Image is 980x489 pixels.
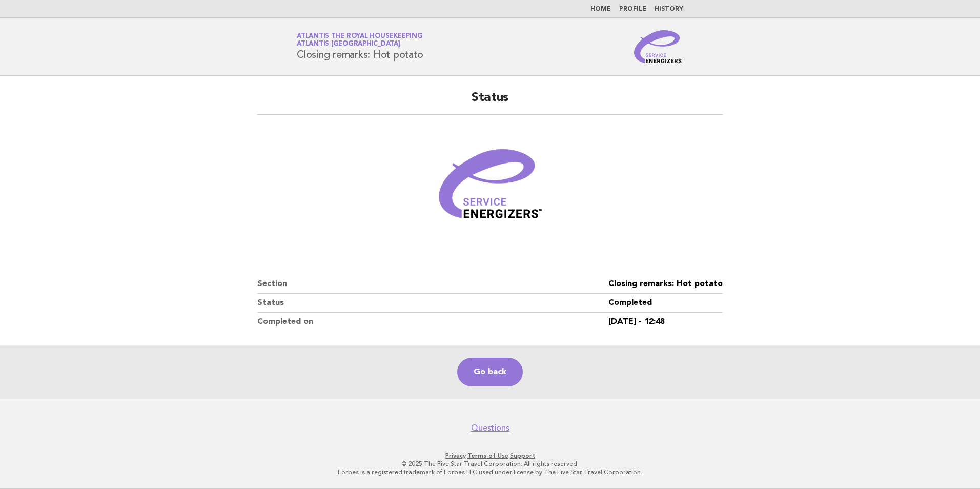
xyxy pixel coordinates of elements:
p: Forbes is a registered trademark of Forbes LLC used under license by The Five Star Travel Corpora... [176,468,804,476]
a: Privacy [445,452,466,459]
dt: Section [257,275,608,294]
dt: Completed on [257,313,608,331]
h1: Closing remarks: Hot potato [297,33,423,60]
dd: Closing remarks: Hot potato [608,275,723,294]
dd: Completed [608,294,723,313]
a: Go back [457,358,523,386]
a: Home [590,6,611,12]
span: Atlantis [GEOGRAPHIC_DATA] [297,41,400,48]
a: Questions [471,423,509,433]
a: Atlantis the Royal HousekeepingAtlantis [GEOGRAPHIC_DATA] [297,33,422,47]
dt: Status [257,294,608,313]
a: Terms of Use [467,452,508,459]
p: · · [176,452,804,460]
img: Verified [428,127,552,250]
img: Service Energizers [634,30,683,63]
dd: [DATE] - 12:48 [608,313,723,331]
a: History [655,6,683,12]
h2: Status [257,90,723,115]
a: Support [510,452,535,459]
p: © 2025 The Five Star Travel Corporation. All rights reserved. [176,460,804,468]
a: Profile [619,6,646,12]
